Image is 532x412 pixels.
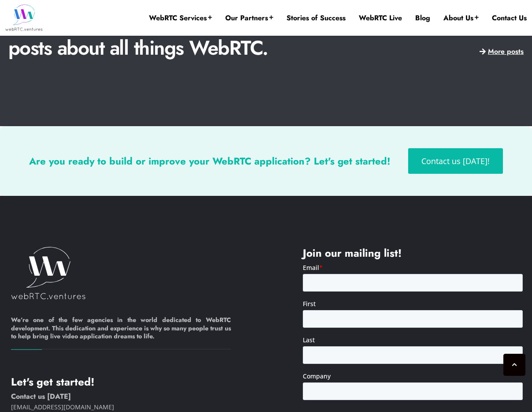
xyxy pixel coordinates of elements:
[492,13,527,23] a: Contact Us
[443,13,479,23] a: About Us
[480,48,524,56] a: More posts
[303,247,523,260] h4: Join our mailing list!
[29,156,391,166] h3: Are you ready to build or improve your WebRTC application? Let's get started!
[11,391,71,401] a: Contact us [DATE]
[11,316,231,349] h6: We’re one of the few agencies in the world dedicated to WebRTC development. This dedication and e...
[149,13,212,23] a: WebRTC Services
[415,13,430,23] a: Blog
[11,375,231,389] h4: Let's get started!
[408,148,503,174] a: Contact us [DATE]!
[421,157,490,165] span: Contact us [DATE]!
[225,13,273,23] a: Our Partners
[359,13,402,23] a: WebRTC Live
[11,403,114,411] a: [EMAIL_ADDRESS][DOMAIN_NAME]
[488,48,524,56] span: More posts
[286,13,346,23] a: Stories of Success
[5,4,43,31] img: WebRTC.ventures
